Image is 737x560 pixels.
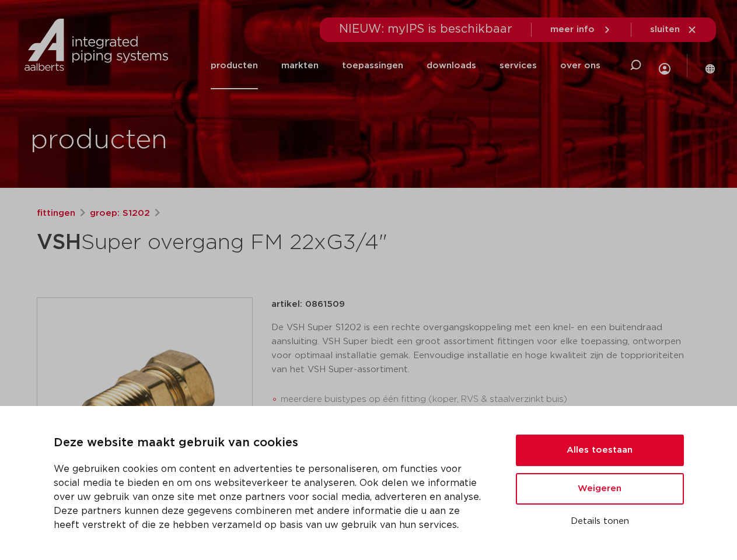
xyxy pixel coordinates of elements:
h1: producten [30,122,167,159]
a: fittingen [37,206,75,220]
strong: VSH [37,232,81,253]
a: markten [281,42,319,89]
a: over ons [560,42,600,89]
a: producten [211,42,258,89]
p: We gebruiken cookies om content en advertenties te personaliseren, om functies voor social media ... [54,462,488,532]
span: sluiten [650,25,680,34]
a: meer info [550,24,612,35]
h1: Super overgang FM 22xG3/4" [37,225,475,260]
button: Details tonen [516,512,684,531]
p: De VSH Super S1202 is een rechte overgangskoppeling met een knel- en een buitendraad aansluiting.... [271,321,701,377]
li: meerdere buistypes op één fitting (koper, RVS & staalverzinkt buis) [281,390,701,409]
a: sluiten [650,24,697,35]
button: Weigeren [516,473,684,505]
div: my IPS [659,38,670,93]
p: artikel: 0861509 [271,297,345,311]
a: downloads [427,42,476,89]
a: services [500,42,537,89]
img: Product Image for VSH Super overgang FM 22xG3/4" [37,298,252,513]
p: Deze website maakt gebruik van cookies [54,434,488,453]
button: Alles toestaan [516,435,684,466]
a: toepassingen [342,42,403,89]
nav: Menu [211,42,600,89]
span: meer info [550,25,595,34]
span: NIEUW: myIPS is beschikbaar [339,23,512,35]
a: groep: S1202 [90,206,150,220]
